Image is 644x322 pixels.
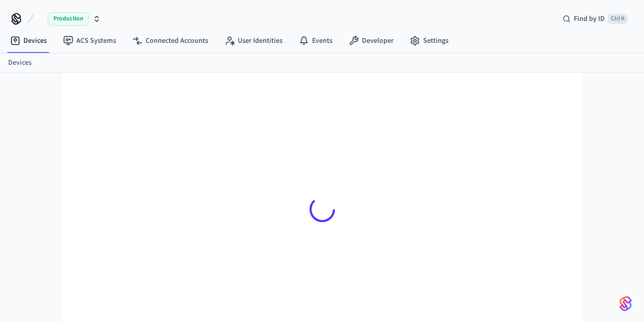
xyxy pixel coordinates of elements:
[608,14,628,24] span: Ctrl K
[48,12,89,25] span: Production
[402,32,457,50] a: Settings
[216,32,291,50] a: User Identities
[341,32,402,50] a: Developer
[2,32,55,50] a: Devices
[554,10,636,28] div: Find by IDCtrl K
[8,58,32,68] a: Devices
[620,296,632,312] img: SeamLogoGradient.69752ec5.svg
[124,32,216,50] a: Connected Accounts
[574,14,605,24] span: Find by ID
[291,32,341,50] a: Events
[55,32,124,50] a: ACS Systems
